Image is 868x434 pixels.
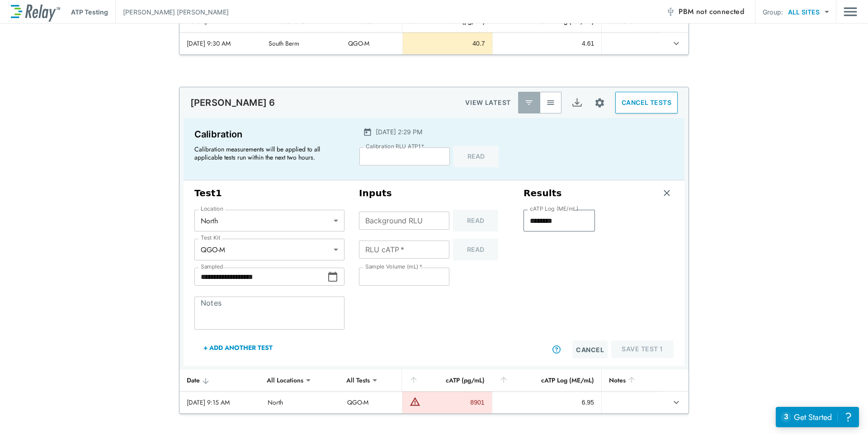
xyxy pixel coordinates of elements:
img: Drawer Icon [844,3,857,20]
img: Warning [410,396,420,407]
div: QGO-M [194,241,344,259]
button: + Add Another Test [194,337,282,359]
label: Location [201,206,223,212]
img: View All [546,98,555,107]
p: Calibration measurements will be applied to all applicable tests run within the next two hours. [194,145,339,161]
div: 8901 [423,398,485,407]
button: Main menu [844,3,857,20]
div: 6.95 [500,398,594,407]
img: Export Icon [571,97,583,108]
p: VIEW LATEST [465,97,511,108]
img: Settings Icon [594,97,605,108]
p: [PERSON_NAME] 6 [190,97,275,108]
span: not connected [696,6,744,17]
h3: Test 1 [194,188,344,199]
table: sticky table [179,369,689,414]
label: Sample Volume (mL) [365,264,422,270]
div: cATP (pg/mL) [409,375,485,386]
div: 4.61 [500,39,594,48]
div: All Tests [340,371,376,389]
button: CANCEL TESTS [615,92,678,113]
button: expand row [669,395,684,410]
button: PBM not connected [662,3,748,21]
label: Sampled [201,264,223,270]
button: expand row [669,36,684,51]
h3: Inputs [359,188,509,199]
h3: Results [524,188,562,199]
button: Export [566,92,588,113]
label: cATP Log (ME/mL) [530,206,578,212]
img: LuminUltra Relay [11,2,60,22]
label: Calibration RLU ATP1 [366,143,424,150]
p: Group: [763,7,783,17]
button: Cancel [572,340,608,359]
img: Latest [524,98,533,107]
div: All Locations [260,371,310,389]
img: Offline Icon [666,7,675,16]
button: Site setup [588,91,612,115]
input: Choose date, selected date is Oct 2, 2025 [194,268,327,286]
iframe: Resource center [776,407,859,427]
label: Test Kit [201,235,221,241]
p: [DATE] 2:29 PM [376,127,422,137]
div: [DATE] 9:30 AM [187,39,254,48]
span: PBM [679,5,744,18]
img: Calender Icon [363,127,372,137]
th: Date [179,369,260,392]
td: QGO-M [341,33,402,54]
div: cATP Log (ME/mL) [499,375,594,386]
p: ATP Testing [71,7,108,17]
p: [PERSON_NAME] [PERSON_NAME] [123,7,229,17]
img: Remove [662,189,671,198]
td: South Berm [261,33,341,54]
p: Calibration [194,127,343,142]
div: Notes [609,375,653,386]
div: [DATE] 9:15 AM [187,398,253,407]
table: sticky table [179,10,689,55]
td: North [260,392,340,413]
div: 40.7 [410,39,485,48]
div: North [194,212,344,230]
td: QGO-M [340,392,402,413]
